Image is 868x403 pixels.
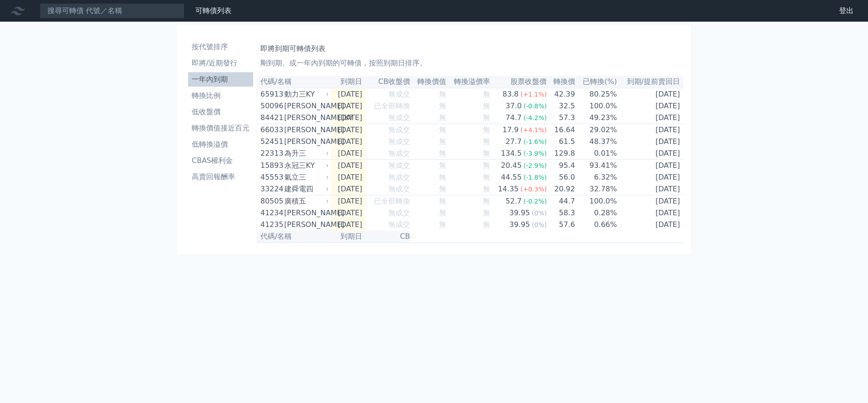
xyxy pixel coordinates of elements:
p: 剛到期、或一年內到期的可轉債，按照到期日排序。 [260,58,680,69]
td: [DATE] [618,88,684,100]
span: 無 [439,185,446,193]
th: CB [366,231,410,243]
div: 52451 [260,136,282,147]
div: 134.5 [499,148,524,159]
td: [DATE] [331,124,366,136]
span: (-2.9%) [524,162,547,169]
li: 轉換比例 [188,90,253,101]
li: 即將/近期發行 [188,58,253,69]
li: 轉換價值接近百元 [188,123,253,134]
li: CBAS權利金 [188,155,253,166]
a: 可轉債列表 [195,6,231,15]
td: [DATE] [331,207,366,219]
span: 無 [483,208,490,217]
td: [DATE] [618,219,684,231]
td: [DATE] [618,100,684,112]
span: 無成交 [388,125,410,134]
div: 74.7 [504,112,524,123]
span: 無 [483,220,490,229]
span: (0%) [532,221,547,228]
span: 無成交 [388,137,410,146]
td: [DATE] [618,160,684,172]
div: 14.35 [496,184,520,195]
span: 無 [439,161,446,170]
div: [PERSON_NAME] [284,136,327,147]
td: [DATE] [331,148,366,160]
td: [DATE] [331,160,366,172]
th: 轉換價值 [410,76,447,88]
td: [DATE] [618,148,684,160]
li: 低收盤價 [188,107,253,117]
span: 無成交 [388,173,410,181]
td: 29.02% [576,124,618,136]
td: 48.37% [576,136,618,148]
td: 20.92 [547,183,575,195]
h1: 即將到期可轉債列表 [260,43,680,54]
td: [DATE] [618,171,684,183]
td: 95.4 [547,160,575,172]
div: [PERSON_NAME] [284,125,327,135]
span: (-3.9%) [524,150,547,157]
th: 代碼/名稱 [257,231,331,243]
span: 無 [439,220,446,229]
span: (+4.1%) [520,126,547,134]
div: [PERSON_NAME] [284,101,327,111]
input: 搜尋可轉債 代號／名稱 [40,3,184,19]
span: 無 [439,137,446,146]
th: CB收盤價 [366,76,410,88]
td: [DATE] [331,183,366,195]
span: 無 [483,90,490,98]
span: 無 [439,149,446,157]
td: 42.39 [547,88,575,100]
th: 轉換溢價率 [447,76,491,88]
div: 氣立三 [284,172,327,183]
span: 無 [483,102,490,110]
div: 20.45 [499,160,524,171]
span: 無 [439,102,446,110]
span: (-0.2%) [524,198,547,205]
li: 按代號排序 [188,42,253,52]
span: (-0.8%) [524,102,547,110]
span: 無 [439,208,446,217]
div: [PERSON_NAME] [284,219,327,230]
span: 無成交 [388,149,410,157]
span: (+1.1%) [520,91,547,98]
td: 57.6 [547,219,575,231]
td: [DATE] [618,195,684,208]
li: 一年內到期 [188,74,253,85]
td: [DATE] [618,136,684,148]
td: 0.66% [576,219,618,231]
span: 無 [439,125,446,134]
div: 41234 [260,208,282,218]
td: 100.0% [576,195,618,208]
td: 61.5 [547,136,575,148]
span: 無成交 [388,208,410,217]
div: 為升三 [284,148,327,159]
div: 66033 [260,125,282,135]
td: 100.0% [576,100,618,112]
span: 無成交 [388,90,410,98]
td: [DATE] [331,219,366,231]
div: 15893 [260,160,282,171]
td: 129.8 [547,148,575,160]
div: 22313 [260,148,282,159]
div: 39.95 [507,219,532,230]
span: (-1.8%) [524,174,547,181]
div: 50096 [260,101,282,111]
span: 無 [483,161,490,170]
th: 已轉換(%) [576,76,618,88]
span: 無 [483,185,490,193]
span: 無 [439,113,446,122]
span: 無 [483,113,490,122]
a: 即將/近期發行 [188,56,253,70]
a: 低收盤價 [188,105,253,119]
a: 一年內到期 [188,72,253,87]
td: [DATE] [618,124,684,136]
td: 49.23% [576,112,618,124]
div: 37.0 [504,101,524,111]
div: 33224 [260,184,282,195]
span: 無 [483,173,490,181]
td: 0.01% [576,148,618,160]
a: 高賣回報酬率 [188,170,253,184]
span: 無 [439,173,446,181]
